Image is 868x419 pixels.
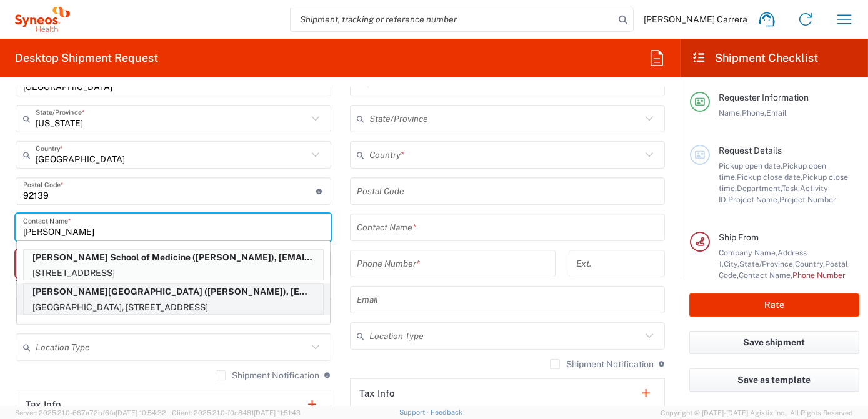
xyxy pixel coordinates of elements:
[24,284,323,300] p: Ronald Reagan UCLA Medical Center (Dennis Fernando), defernando@mednet.ucla.edu
[792,270,846,280] span: Phone Number
[431,408,462,416] a: Feedback
[719,232,759,242] span: Ship From
[291,7,614,31] input: Shipment, tracking or reference number
[16,277,221,288] div: This field is required
[15,409,166,417] span: Server: 2025.21.0-667a72bf6fa
[15,51,158,66] h2: Desktop Shipment Request
[216,370,319,380] label: Shipment Notification
[782,184,800,193] span: Task,
[739,270,792,280] span: Contact Name,
[689,368,859,392] button: Save as template
[724,259,739,269] span: City,
[719,145,782,155] span: Request Details
[24,265,323,281] p: [STREET_ADDRESS]
[26,398,61,411] h2: Tax Info
[399,408,431,416] a: Support
[728,195,779,204] span: Project Name,
[644,14,747,25] span: [PERSON_NAME] Carrera
[254,409,301,417] span: [DATE] 11:51:43
[719,108,742,117] span: Name,
[689,293,859,317] button: Rate
[24,300,323,315] p: [GEOGRAPHIC_DATA], [STREET_ADDRESS]
[719,92,809,102] span: Requester Information
[360,387,396,400] h2: Tax Info
[172,409,301,417] span: Client: 2025.21.0-f0c8481
[116,409,166,417] span: [DATE] 10:54:32
[689,331,859,354] button: Save shipment
[737,184,782,193] span: Department,
[742,108,766,117] span: Phone,
[719,248,777,257] span: Company Name,
[739,259,795,269] span: State/Province,
[661,407,853,418] span: Copyright © [DATE]-[DATE] Agistix Inc., All Rights Reserved
[795,259,825,269] span: Country,
[766,108,787,117] span: Email
[550,359,654,369] label: Shipment Notification
[24,250,323,265] p: David Geffen School of Medicine (Dennis Fernando), defernando@mednet.ucla.edu
[737,172,802,182] span: Pickup close date,
[692,51,818,66] h2: Shipment Checklist
[719,161,782,170] span: Pickup open date,
[779,195,836,204] span: Project Number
